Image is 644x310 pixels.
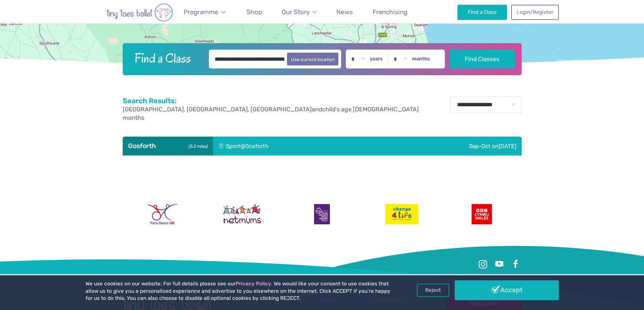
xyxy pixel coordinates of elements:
[336,8,353,16] span: News
[2,56,24,65] img: Google
[236,281,271,287] a: Privacy Policy
[184,8,218,16] span: Programme
[2,56,24,65] a: Open this area in Google Maps (opens a new window)
[450,50,515,68] button: Find Classes
[123,105,434,122] p: and
[370,56,383,62] label: years
[128,142,208,150] h3: Gosforth
[369,4,411,20] a: Franchising
[148,204,177,224] img: Para Dance UK
[123,106,312,113] span: [GEOGRAPHIC_DATA], [GEOGRAPHIC_DATA], [GEOGRAPHIC_DATA]
[278,4,320,20] a: Our Story
[287,53,339,65] button: Use current location
[509,258,522,270] a: Facebook
[246,8,262,16] span: Shop
[186,142,207,149] small: (5.2 miles)
[213,137,371,156] div: Sport@Gosforth
[477,258,489,270] a: Instagram
[511,5,558,20] a: Login/Register
[86,280,393,302] p: We use cookies on our website. For full details please see our . We would like your consent to us...
[499,143,516,149] span: [DATE]
[333,4,356,20] a: News
[123,96,434,105] h2: Search Results:
[455,280,559,300] a: Accept
[123,106,419,121] span: child's age [DEMOGRAPHIC_DATA] months
[457,5,507,20] a: Find a Class
[86,3,194,22] img: tiny toes ballet
[129,50,204,66] h2: Find a Class
[243,4,265,20] a: Shop
[181,4,229,20] a: Programme
[371,137,521,156] div: Sep-Oct on
[412,56,430,62] label: months
[417,284,449,297] a: Reject
[373,8,407,16] span: Franchising
[282,8,310,16] span: Our Story
[493,258,505,270] a: Youtube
